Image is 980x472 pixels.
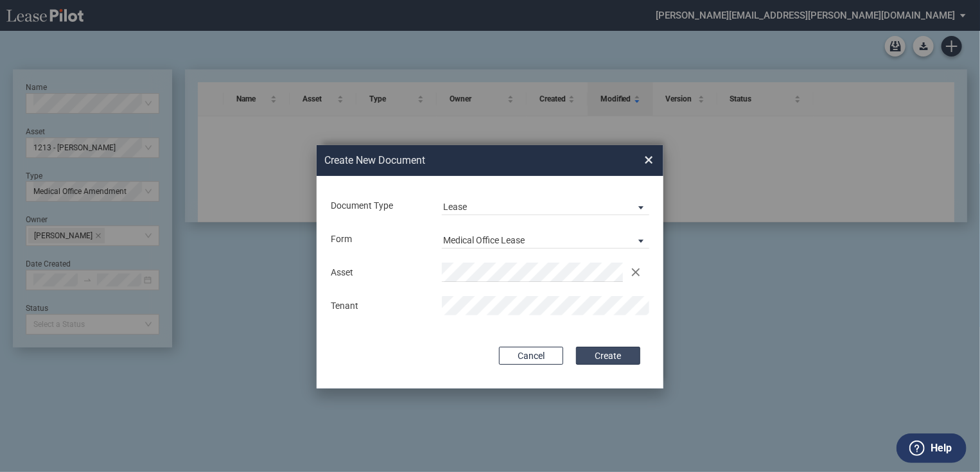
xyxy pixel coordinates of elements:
div: Form [323,233,434,246]
md-dialog: Create New ... [317,145,663,389]
button: Create [576,347,640,365]
div: Lease [443,202,467,212]
div: Document Type [323,200,434,213]
div: Tenant [323,300,434,313]
span: × [644,150,653,170]
md-select: Lease Form: Medical Office Lease [442,229,649,249]
div: Asset [323,267,434,279]
button: Cancel [499,347,563,365]
label: Help [931,440,952,457]
h2: Create New Document [324,153,598,168]
div: Medical Office Lease [443,235,525,245]
md-select: Document Type: Lease [442,196,649,215]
